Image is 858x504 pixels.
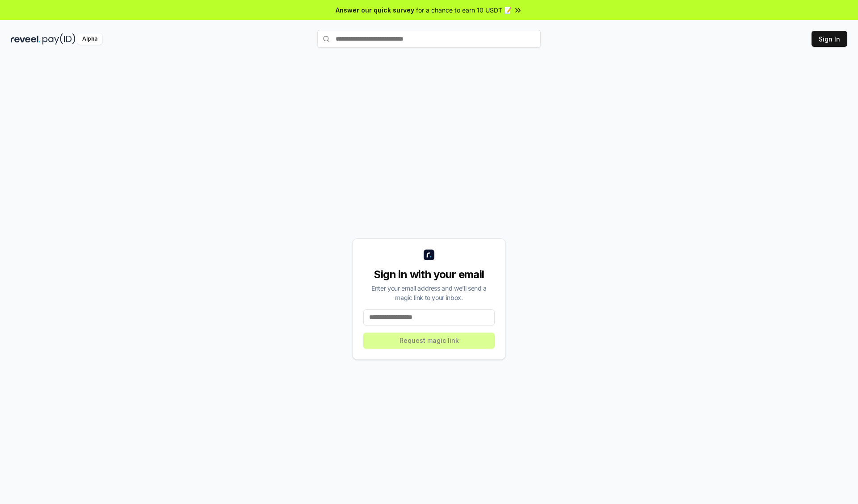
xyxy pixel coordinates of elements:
div: Sign in with your email [363,267,495,282]
div: Alpha [77,33,102,45]
div: Enter your email address and we’ll send a magic link to your inbox. [363,283,495,302]
button: Sign In [812,31,847,47]
img: logo_small [424,250,434,260]
img: reveel_dark [11,33,41,45]
img: pay_id [42,33,76,45]
span: for a chance to earn 10 USDT 📝 [416,5,512,15]
span: Answer our quick survey [336,5,414,15]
